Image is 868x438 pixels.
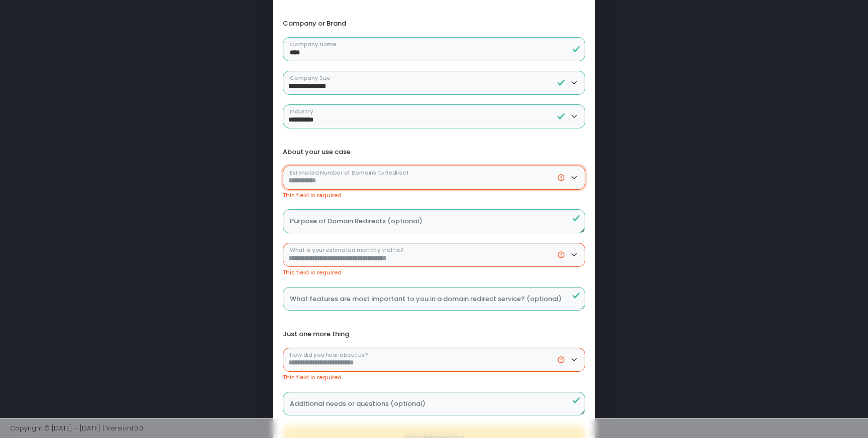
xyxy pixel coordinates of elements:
[10,423,143,433] span: Copyright © [DATE] - [DATE] | Version 1.0.0
[283,20,585,28] div: Company or Brand
[283,191,585,200] div: This field is required
[283,148,585,156] div: About your use case
[283,373,585,382] div: This field is required
[283,330,585,338] div: Just one more thing
[283,268,585,277] div: This field is required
